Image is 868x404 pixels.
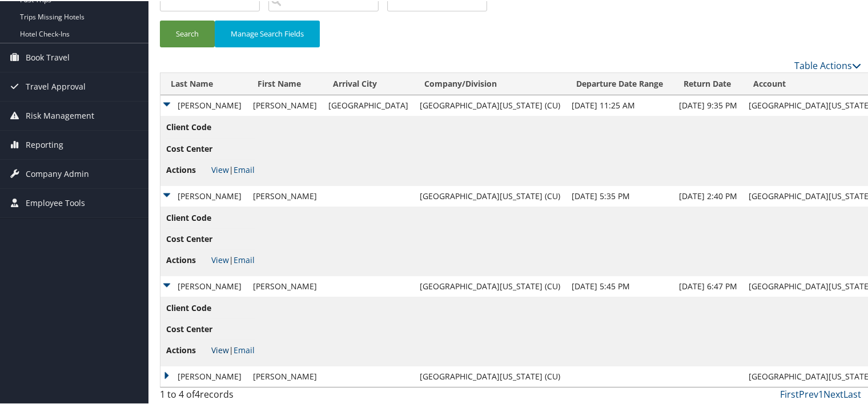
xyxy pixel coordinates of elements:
[818,387,823,399] a: 1
[26,159,89,187] span: Company Admin
[211,253,255,264] span: |
[26,130,63,158] span: Reporting
[799,387,818,399] a: Prev
[414,365,566,386] td: [GEOGRAPHIC_DATA][US_STATE] (CU)
[211,344,255,354] span: |
[160,185,247,205] td: [PERSON_NAME]
[211,253,229,264] a: View
[673,185,743,205] td: [DATE] 2:40 PM
[234,253,255,264] a: Email
[566,72,673,94] th: Departure Date Range: activate to sort column ascending
[215,19,320,46] button: Manage Search Fields
[26,100,94,129] span: Risk Management
[566,185,673,205] td: [DATE] 5:35 PM
[673,72,743,94] th: Return Date: activate to sort column ascending
[211,163,255,174] span: |
[160,19,215,46] button: Search
[823,387,843,399] a: Next
[211,344,229,354] a: View
[566,275,673,296] td: [DATE] 5:45 PM
[414,94,566,115] td: [GEOGRAPHIC_DATA][US_STATE] (CU)
[195,387,200,399] span: 4
[234,344,255,354] a: Email
[160,72,247,94] th: Last Name: activate to sort column ascending
[166,120,211,132] span: Client Code
[794,58,861,71] a: Table Actions
[843,387,861,399] a: Last
[414,72,566,94] th: Company/Division
[414,275,566,296] td: [GEOGRAPHIC_DATA][US_STATE] (CU)
[247,185,323,205] td: [PERSON_NAME]
[166,142,212,154] span: Cost Center
[160,365,247,386] td: [PERSON_NAME]
[160,275,247,296] td: [PERSON_NAME]
[166,163,209,175] span: Actions
[166,253,209,265] span: Actions
[247,72,323,94] th: First Name: activate to sort column ascending
[211,163,229,174] a: View
[247,94,323,115] td: [PERSON_NAME]
[673,275,743,296] td: [DATE] 6:47 PM
[166,211,211,223] span: Client Code
[673,94,743,115] td: [DATE] 9:35 PM
[234,163,255,174] a: Email
[414,185,566,205] td: [GEOGRAPHIC_DATA][US_STATE] (CU)
[323,72,414,94] th: Arrival City: activate to sort column ascending
[26,42,70,71] span: Book Travel
[780,387,799,399] a: First
[160,94,247,115] td: [PERSON_NAME]
[166,343,209,355] span: Actions
[26,188,85,216] span: Employee Tools
[247,275,323,296] td: [PERSON_NAME]
[247,365,323,386] td: [PERSON_NAME]
[323,94,414,115] td: [GEOGRAPHIC_DATA]
[166,301,211,313] span: Client Code
[26,71,86,100] span: Travel Approval
[566,94,673,115] td: [DATE] 11:25 AM
[166,322,212,334] span: Cost Center
[166,232,212,244] span: Cost Center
